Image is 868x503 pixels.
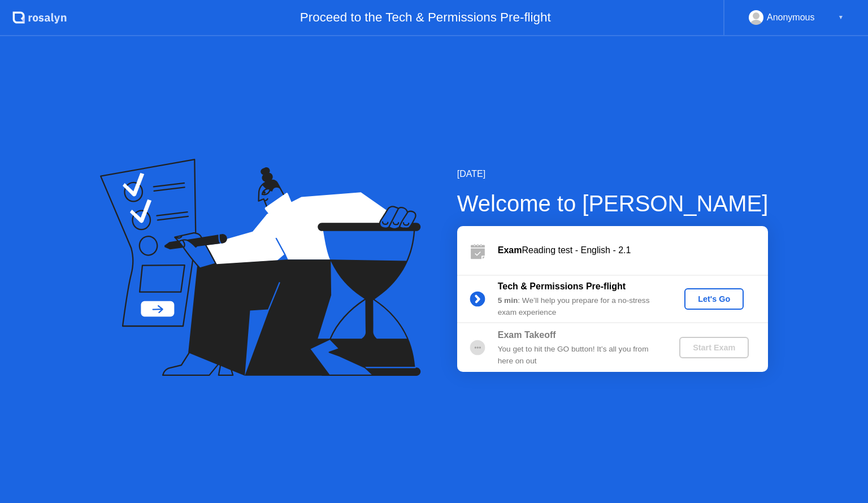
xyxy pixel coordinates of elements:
div: Welcome to [PERSON_NAME] [457,187,769,220]
b: Exam Takeoff [498,330,556,340]
div: [DATE] [457,167,769,181]
b: 5 min [498,296,518,305]
button: Start Exam [679,337,749,358]
div: Start Exam [684,343,744,352]
div: Let's Go [689,294,739,303]
button: Let's Go [684,288,744,310]
div: Anonymous [767,10,815,25]
div: ▼ [838,10,844,25]
div: : We’ll help you prepare for a no-stress exam experience [498,295,661,318]
div: Reading test - English - 2.1 [498,244,768,257]
b: Exam [498,245,522,255]
div: You get to hit the GO button! It’s all you from here on out [498,344,661,367]
b: Tech & Permissions Pre-flight [498,281,626,291]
